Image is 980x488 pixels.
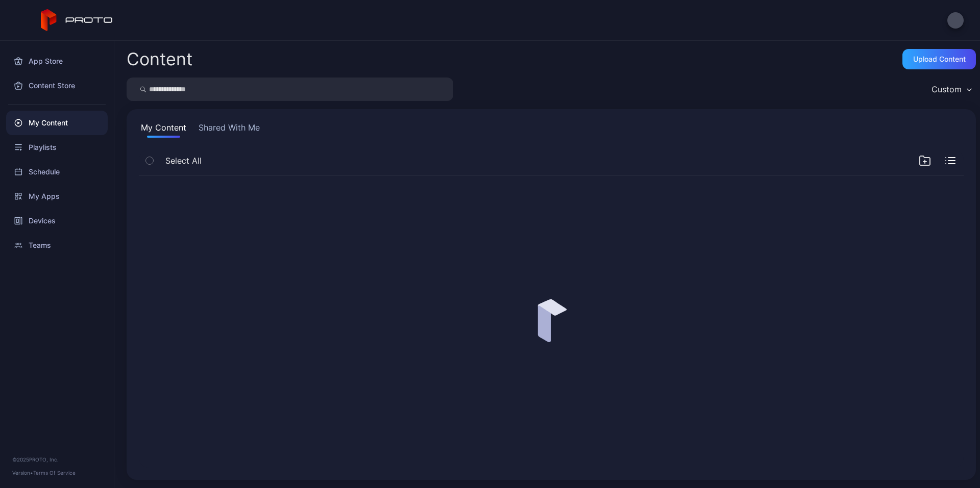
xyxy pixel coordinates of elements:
[33,470,76,476] a: Terms Of Service
[6,111,108,135] a: My Content
[6,160,108,184] a: Schedule
[197,121,262,138] button: Shared With Me
[6,73,108,98] a: Content Store
[6,49,108,73] a: App Store
[902,49,976,69] button: Upload Content
[139,121,188,138] button: My Content
[6,135,108,160] a: Playlists
[932,84,962,94] div: Custom
[6,233,108,258] a: Teams
[165,155,202,167] span: Select All
[6,209,108,233] a: Devices
[926,78,976,101] button: Custom
[913,55,966,63] div: Upload Content
[6,184,108,209] a: My Apps
[12,455,102,464] div: © 2025 PROTO, Inc.
[12,470,33,476] span: Version •
[127,50,192,68] div: Content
